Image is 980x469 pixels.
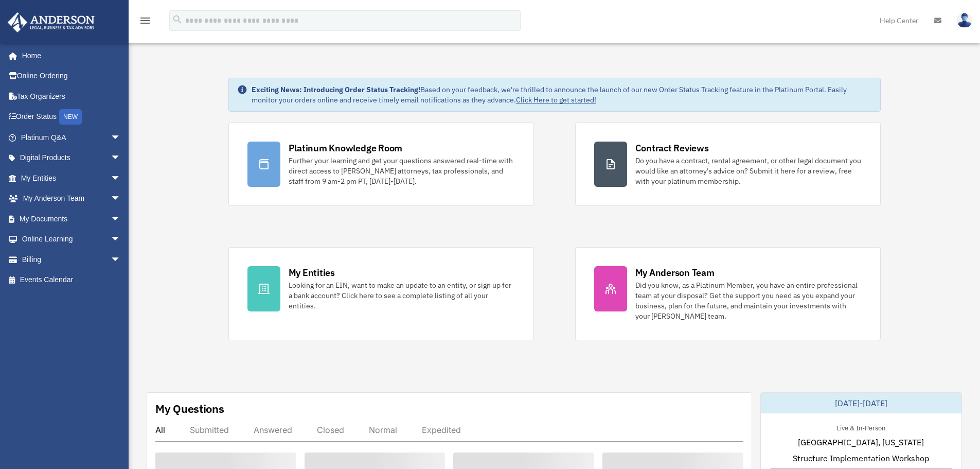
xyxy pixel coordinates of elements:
a: Billingarrow_drop_down [7,249,136,270]
a: Digital Productsarrow_drop_down [7,148,136,168]
div: Based on your feedback, we're thrilled to announce the launch of our new Order Status Tracking fe... [252,84,872,105]
span: arrow_drop_down [111,188,131,210]
a: Order StatusNEW [7,107,136,128]
a: Platinum Q&Aarrow_drop_down [7,127,136,148]
div: Further your learning and get your questions answered real-time with direct access to [PERSON_NAM... [289,155,515,186]
a: Platinum Knowledge Room Further your learning and get your questions answered real-time with dire... [228,123,534,206]
a: My Entities Looking for an EIN, want to make an update to an entity, or sign up for a bank accoun... [228,247,534,340]
div: [DATE]-[DATE] [761,393,961,413]
div: Contract Reviews [635,142,709,154]
a: Click Here to get started! [516,95,596,105]
span: arrow_drop_down [111,168,131,189]
div: Live & In-Person [828,422,894,432]
div: Expedited [422,425,461,435]
a: Contract Reviews Do you have a contract, rental agreement, or other legal document you would like... [575,123,881,206]
span: arrow_drop_down [111,127,131,148]
a: Home [7,45,131,66]
a: My Anderson Teamarrow_drop_down [7,188,136,209]
div: Closed [317,425,344,435]
span: arrow_drop_down [111,209,131,230]
div: Submitted [190,425,229,435]
div: Platinum Knowledge Room [289,142,403,154]
a: Online Ordering [7,66,136,86]
a: My Anderson Team Did you know, as a Platinum Member, you have an entire professional team at your... [575,247,881,340]
a: Tax Organizers [7,86,136,107]
i: menu [139,14,151,27]
a: Online Learningarrow_drop_down [7,229,136,250]
a: My Documentsarrow_drop_down [7,209,136,229]
div: My Anderson Team [635,266,715,279]
img: Anderson Advisors Platinum Portal [5,12,98,32]
span: arrow_drop_down [111,148,131,169]
div: Did you know, as a Platinum Member, you have an entire professional team at your disposal? Get th... [635,280,862,321]
div: Do you have a contract, rental agreement, or other legal document you would like an attorney's ad... [635,155,862,186]
strong: Exciting News: Introducing Order Status Tracking! [252,85,420,94]
div: Normal [369,425,397,435]
div: My Questions [155,401,224,416]
div: Answered [254,425,292,435]
div: All [155,425,165,435]
div: Looking for an EIN, want to make an update to an entity, or sign up for a bank account? Click her... [289,280,515,311]
div: NEW [59,109,82,125]
a: Events Calendar [7,270,136,290]
span: [GEOGRAPHIC_DATA], [US_STATE] [798,436,924,448]
div: My Entities [289,266,335,279]
span: Structure Implementation Workshop [793,452,929,464]
i: search [172,14,183,25]
span: arrow_drop_down [111,229,131,250]
span: arrow_drop_down [111,249,131,270]
img: User Pic [957,13,972,28]
a: My Entitiesarrow_drop_down [7,168,136,188]
a: menu [139,18,151,27]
